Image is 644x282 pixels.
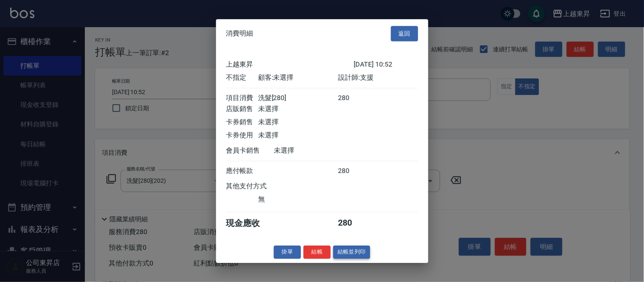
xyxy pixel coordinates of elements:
div: 未選擇 [258,105,338,114]
button: 結帳並列印 [333,246,370,259]
button: 返回 [391,26,418,42]
div: 280 [338,94,370,103]
button: 掛單 [274,246,301,259]
div: 280 [338,167,370,176]
div: 洗髮[280] [258,94,338,103]
div: 卡券使用 [226,131,258,140]
div: 店販銷售 [226,105,258,114]
div: 上越東昇 [226,60,354,69]
div: 項目消費 [226,94,258,103]
div: 現金應收 [226,218,274,229]
div: 其他支付方式 [226,182,290,191]
div: 未選擇 [274,146,354,155]
div: 顧客: 未選擇 [258,73,338,82]
div: 應付帳款 [226,167,258,176]
div: 會員卡銷售 [226,146,274,155]
div: 無 [258,195,338,204]
div: [DATE] 10:52 [354,60,418,69]
div: 280 [338,218,370,229]
div: 設計師: 支援 [338,73,418,82]
button: 結帳 [304,246,331,259]
div: 卡券銷售 [226,118,258,127]
span: 消費明細 [226,29,253,38]
div: 未選擇 [258,118,338,127]
div: 未選擇 [258,131,338,140]
div: 不指定 [226,73,258,82]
